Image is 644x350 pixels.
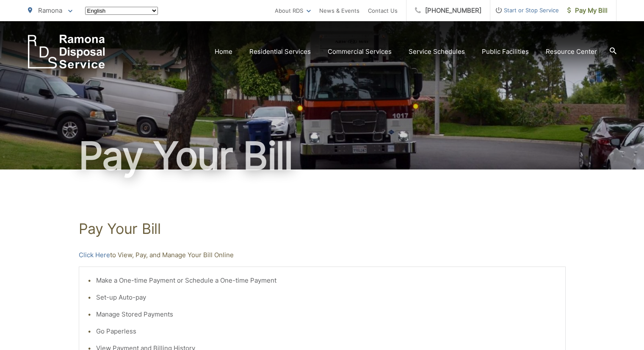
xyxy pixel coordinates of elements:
li: Manage Stored Payments [96,309,557,319]
li: Go Paperless [96,326,557,336]
a: Residential Services [249,47,311,57]
select: Select a language [85,7,158,15]
a: Public Facilities [482,47,529,57]
p: to View, Pay, and Manage Your Bill Online [79,250,566,260]
span: Ramona [38,6,62,14]
a: EDCD logo. Return to the homepage. [28,35,105,69]
h1: Pay Your Bill [79,220,566,237]
li: Set-up Auto-pay [96,292,557,303]
li: Make a One-time Payment or Schedule a One-time Payment [96,275,557,286]
h1: Pay Your Bill [28,135,616,177]
a: Service Schedules [409,47,465,57]
a: News & Events [319,6,359,16]
a: Home [215,47,232,57]
a: Contact Us [368,6,398,16]
a: Resource Center [546,47,597,57]
a: About RDS [275,6,311,16]
span: Pay My Bill [567,6,608,16]
a: Click Here [79,250,110,260]
a: Commercial Services [328,47,392,57]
